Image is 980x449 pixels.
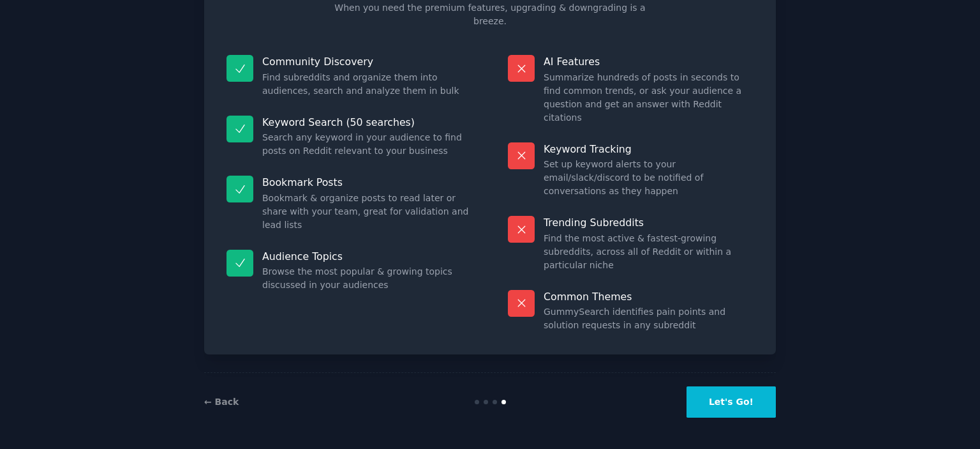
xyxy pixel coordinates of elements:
[544,71,754,125] dd: Summarize hundreds of posts in seconds to find common trends, or ask your audience a question and...
[544,158,754,198] dd: Set up keyword alerts to your email/slack/discord to be notified of conversations as they happen
[204,397,239,407] a: ← Back
[544,290,754,303] p: Common Themes
[262,131,472,158] dd: Search any keyword in your audience to find posts on Reddit relevant to your business
[687,386,776,418] button: Let's Go!
[262,176,472,189] p: Bookmark Posts
[544,216,754,229] p: Trending Subreddits
[544,142,754,156] p: Keyword Tracking
[262,265,472,292] dd: Browse the most popular & growing topics discussed in your audiences
[544,55,754,68] p: AI Features
[544,305,754,332] dd: GummySearch identifies pain points and solution requests in any subreddit
[544,232,754,272] dd: Find the most active & fastest-growing subreddits, across all of Reddit or within a particular niche
[262,55,472,68] p: Community Discovery
[262,192,472,232] dd: Bookmark & organize posts to read later or share with your team, great for validation and lead lists
[262,250,472,263] p: Audience Topics
[262,116,472,129] p: Keyword Search (50 searches)
[262,71,472,98] dd: Find subreddits and organize them into audiences, search and analyze them in bulk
